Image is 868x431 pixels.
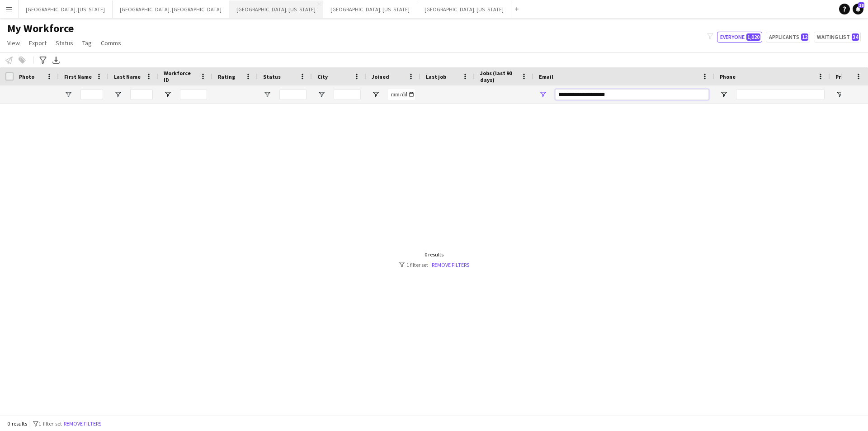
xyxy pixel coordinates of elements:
span: Rating [218,73,235,80]
button: [GEOGRAPHIC_DATA], [GEOGRAPHIC_DATA] [113,0,229,18]
input: Column with Header Selection [5,72,14,81]
span: City [317,73,328,80]
span: My Workforce [7,22,74,35]
button: Open Filter Menu [263,90,271,99]
span: Photo [19,73,34,80]
span: Workforce ID [164,70,196,83]
button: Everyone1,020 [717,32,762,43]
input: First Name Filter Input [80,89,103,100]
span: 1 filter set [38,420,62,427]
span: Joined [372,73,389,80]
span: Last Name [114,73,141,80]
button: Open Filter Menu [64,90,72,99]
button: Open Filter Menu [317,90,325,99]
span: First Name [64,73,92,80]
button: Open Filter Menu [114,90,122,99]
span: 28 [858,2,864,8]
span: Status [263,73,281,80]
a: 28 [853,4,863,14]
span: Phone [720,73,736,80]
button: [GEOGRAPHIC_DATA], [US_STATE] [417,0,511,18]
span: Jobs (last 90 days) [480,70,517,83]
a: Remove filters [432,261,469,268]
a: Comms [97,37,125,49]
button: [GEOGRAPHIC_DATA], [US_STATE] [229,0,323,18]
span: Status [56,39,73,47]
div: 1 filter set [399,261,469,268]
span: Profile [835,73,854,80]
button: Open Filter Menu [539,90,547,99]
span: View [7,39,20,47]
input: City Filter Input [334,89,361,100]
span: Export [29,39,47,47]
input: Last Name Filter Input [130,89,153,100]
button: [GEOGRAPHIC_DATA], [US_STATE] [323,0,417,18]
span: 12 [801,33,808,41]
span: 34 [852,33,859,41]
button: Open Filter Menu [372,90,380,99]
span: Tag [82,39,92,47]
button: Remove filters [62,419,103,429]
span: Email [539,73,553,80]
button: Waiting list34 [814,32,861,43]
input: Phone Filter Input [736,89,825,100]
input: Workforce ID Filter Input [180,89,207,100]
button: Open Filter Menu [835,90,844,99]
app-action-btn: Export XLSX [51,55,61,66]
input: Email Filter Input [555,89,709,100]
a: Export [25,37,50,49]
span: Comms [101,39,121,47]
a: Tag [79,37,95,49]
a: Status [52,37,77,49]
input: Joined Filter Input [388,89,415,100]
button: [GEOGRAPHIC_DATA], [US_STATE] [19,0,113,18]
button: Open Filter Menu [164,90,172,99]
span: 1,020 [746,33,760,41]
button: Open Filter Menu [720,90,728,99]
button: Applicants12 [766,32,810,43]
div: 0 results [399,251,469,258]
app-action-btn: Advanced filters [38,55,48,66]
a: View [4,37,24,49]
span: Last job [426,73,446,80]
input: Status Filter Input [279,89,307,100]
